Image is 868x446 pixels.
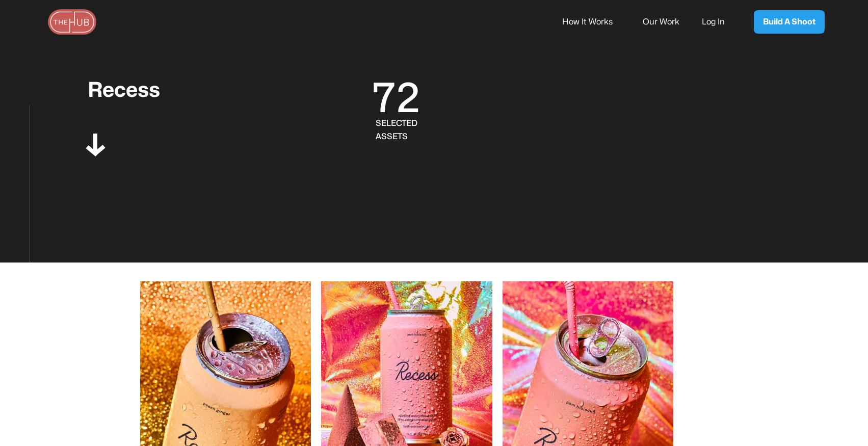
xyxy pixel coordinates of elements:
[88,78,356,181] h1: Recess
[562,11,626,33] a: How It Works
[372,93,641,106] div: 72
[754,10,825,34] a: Build A Shoot
[643,11,693,33] a: Our Work
[30,105,30,373] div: Heading
[376,117,641,143] div: selected assets
[702,11,739,33] a: Log In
